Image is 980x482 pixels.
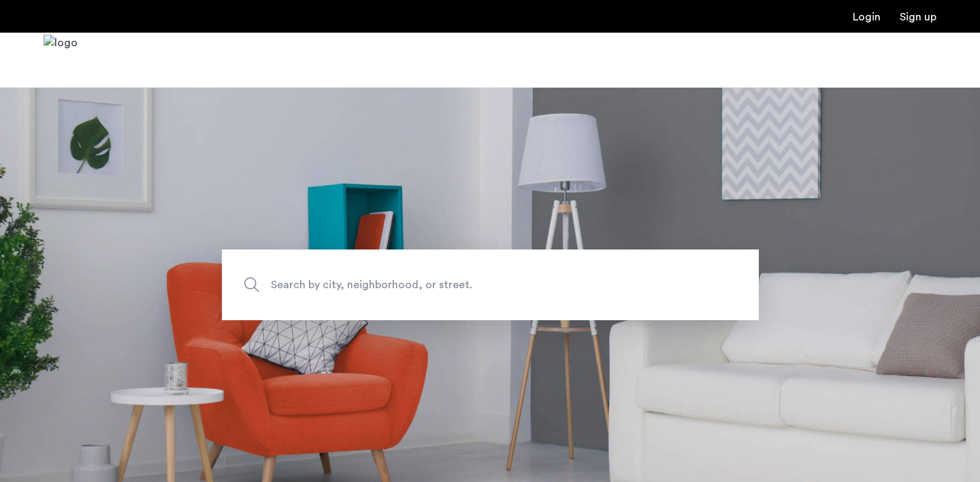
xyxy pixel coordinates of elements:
a: Cazamio Logo [44,35,78,86]
a: Login [853,12,881,22]
input: Apartment Search [222,249,759,320]
img: logo [44,35,78,86]
a: Registration [900,12,936,22]
span: Search by city, neighborhood, or street. [271,275,647,294]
